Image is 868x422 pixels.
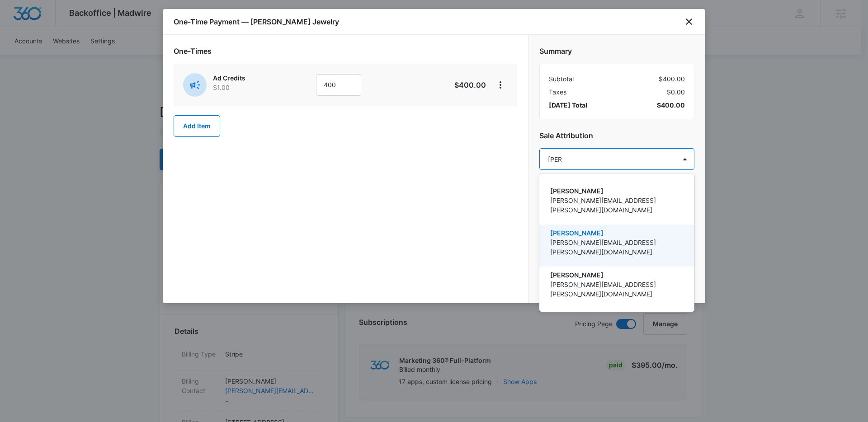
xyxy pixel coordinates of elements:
[550,270,682,280] p: [PERSON_NAME]
[550,280,682,299] p: [PERSON_NAME][EMAIL_ADDRESS][PERSON_NAME][DOMAIN_NAME]
[550,186,682,196] p: [PERSON_NAME]
[550,228,682,238] p: [PERSON_NAME]
[550,238,682,257] p: [PERSON_NAME][EMAIL_ADDRESS][PERSON_NAME][DOMAIN_NAME]
[550,196,682,215] p: [PERSON_NAME][EMAIL_ADDRESS][PERSON_NAME][DOMAIN_NAME]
